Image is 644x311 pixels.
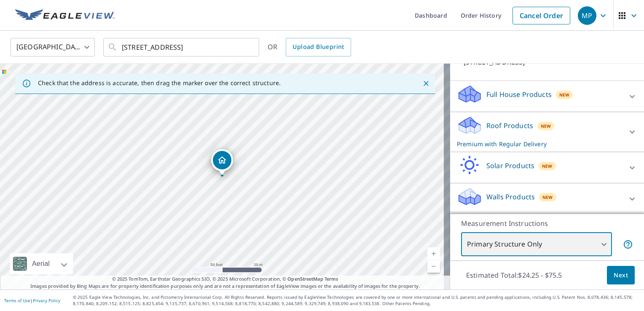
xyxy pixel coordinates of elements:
img: EV Logo [15,9,115,22]
a: Cancel Order [513,7,570,24]
div: Walls ProductsNew [457,187,637,211]
div: [GEOGRAPHIC_DATA] [11,35,95,59]
span: New [542,163,553,169]
div: Dropped pin, building 1, Residential property, 31474 20th St Janesville, MN 56048 [211,149,233,175]
p: Full House Products [486,89,552,99]
a: Upload Blueprint [286,38,351,56]
div: OR [268,38,351,56]
p: Measurement Instructions [461,218,633,228]
button: Next [607,266,635,285]
div: Full House ProductsNew [457,84,637,108]
a: Current Level 19, Zoom Out [427,260,440,273]
p: Walls Products [486,192,535,202]
span: Upload Blueprint [292,42,344,52]
a: Privacy Policy [33,298,60,303]
p: Solar Products [486,161,534,171]
p: Estimated Total: $24.25 - $75.5 [459,266,569,284]
div: Aerial [10,253,73,274]
p: Premium with Regular Delivery [457,139,622,148]
span: Your report will include only the primary structure on the property. For example, a detached gara... [623,239,633,249]
p: Roof Products [486,121,533,131]
a: Current Level 19, Zoom In [427,247,440,260]
input: Search by address or latitude-longitude [122,35,242,59]
a: Terms of Use [4,298,30,303]
div: Aerial [30,253,52,274]
div: Solar ProductsNew [457,155,637,180]
a: OpenStreetMap [287,276,323,282]
p: Check that the address is accurate, then drag the marker over the correct structure. [38,79,281,87]
div: MP [578,6,596,25]
span: © 2025 TomTom, Earthstar Geographics SIO, © 2025 Microsoft Corporation, © [112,276,338,283]
span: New [541,123,551,129]
span: New [542,194,553,201]
span: Next [614,270,628,281]
button: Close [421,78,432,89]
div: Primary Structure Only [461,233,612,256]
p: | [4,298,60,303]
p: © 2025 Eagle View Technologies, Inc. and Pictometry International Corp. All Rights Reserved. Repo... [73,294,640,307]
span: New [559,91,570,98]
a: Terms [325,276,338,282]
div: Roof ProductsNewPremium with Regular Delivery [457,115,637,148]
